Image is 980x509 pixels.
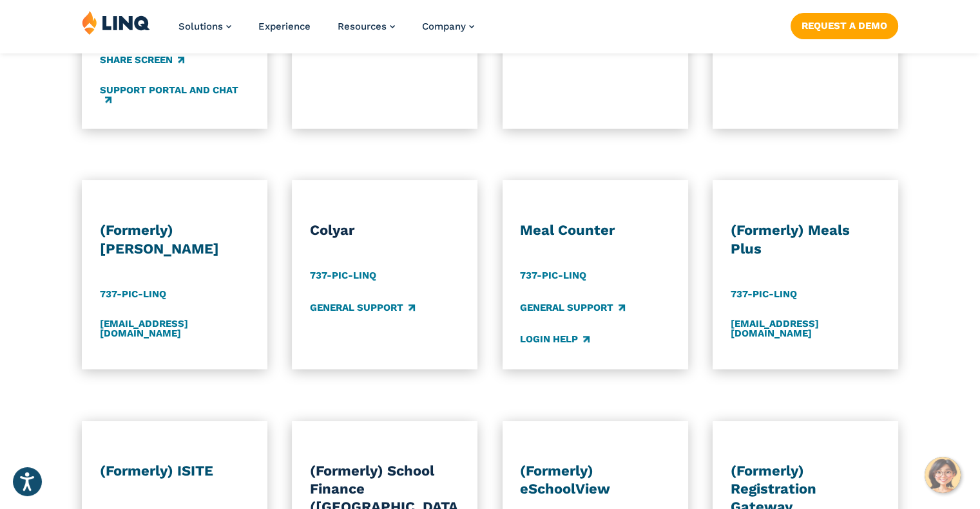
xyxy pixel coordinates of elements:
button: Hello, have a question? Let’s chat. [925,457,961,493]
a: Solutions [178,21,231,32]
a: 737-PIC-LINQ [310,269,376,283]
img: LINQ | K‑12 Software [82,10,150,35]
h3: (Formerly) [PERSON_NAME] [100,221,250,257]
a: Share Screen [100,53,184,67]
a: Request a Demo [791,13,898,39]
h3: Meal Counter [520,221,670,239]
nav: Button Navigation [791,10,898,39]
a: General Support [520,301,625,315]
h3: (Formerly) ISITE [100,462,250,480]
span: Resources [338,21,387,32]
a: 737-PIC-LINQ [100,287,166,301]
a: Resources [338,21,395,32]
a: 737-PIC-LINQ [731,287,797,301]
span: Solutions [178,21,223,32]
a: [EMAIL_ADDRESS][DOMAIN_NAME] [100,319,250,340]
a: Login Help [520,332,590,346]
a: Experience [258,21,311,32]
nav: Primary Navigation [178,10,474,53]
h3: (Formerly) Meals Plus [731,221,881,257]
span: Company [422,21,466,32]
h3: Colyar [310,221,460,239]
a: General Support [310,301,415,315]
a: 737-PIC-LINQ [520,269,586,283]
a: Company [422,21,474,32]
a: [EMAIL_ADDRESS][DOMAIN_NAME] [731,319,881,340]
h3: (Formerly) eSchoolView [520,462,670,498]
a: Support Portal and Chat [100,84,250,106]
